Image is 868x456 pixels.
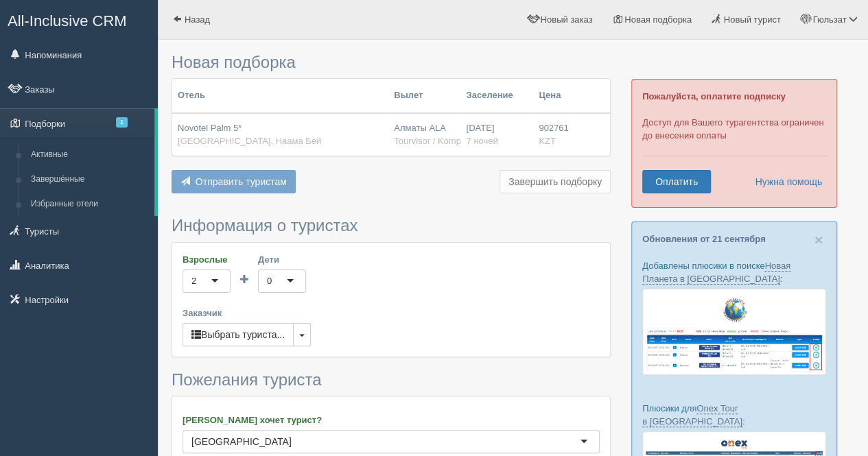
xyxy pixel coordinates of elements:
[172,217,611,235] h3: Информация о туристах
[172,370,321,389] span: Пожелания туриста
[25,192,154,217] a: Избранные отели
[172,170,296,193] button: Отправить туристам
[814,232,823,247] button: Close
[183,413,600,427] label: [PERSON_NAME] хочет турист?
[642,259,826,285] p: Добавлены плюсики в поиске :
[25,167,154,192] a: Завершённые
[172,53,611,71] h3: Новая подборка
[624,14,692,25] span: Новая подборка
[724,14,781,25] span: Новый турист
[394,122,455,147] div: Алматы ALA
[267,274,272,288] div: 0
[642,403,742,427] a: Onex Tour в [GEOGRAPHIC_DATA]
[183,253,231,266] label: Взрослые
[196,176,287,187] span: Отправить туристам
[466,122,528,147] div: [DATE]
[258,253,306,266] label: Дети
[460,79,533,113] th: Заселение
[388,79,460,113] th: Вылет
[539,136,556,146] span: KZT
[183,307,600,320] label: Заказчик
[814,232,823,248] span: ×
[812,14,846,25] span: Гюльзат
[500,170,611,193] button: Завершить подборку
[539,123,568,133] span: 902761
[642,234,765,244] a: Обновления от 21 сентября
[191,435,292,448] div: [GEOGRAPHIC_DATA]
[746,170,823,193] a: Нужна помощь
[178,123,242,133] span: Novotel Palm 5*
[116,117,128,128] span: 1
[642,91,786,101] b: Пожалуйста, оплатите подписку
[178,136,321,146] span: [GEOGRAPHIC_DATA], Наама Бей
[172,79,388,113] th: Отель
[25,143,154,167] a: Активные
[183,323,294,346] button: Выбрать туриста...
[631,79,837,208] div: Доступ для Вашего турагентства ограничен до внесения оплаты
[642,261,790,285] a: Новая Планета в [GEOGRAPHIC_DATA]
[533,79,574,113] th: Цена
[191,274,196,288] div: 2
[642,402,826,428] p: Плюсики для :
[642,289,826,375] img: new-planet-%D0%BF%D1%96%D0%B4%D0%B1%D1%96%D1%80%D0%BA%D0%B0-%D1%81%D1%80%D0%BC-%D0%B4%D0%BB%D1%8F...
[8,12,127,29] span: All-Inclusive CRM
[540,14,592,25] span: Новый заказ
[642,170,711,193] a: Оплатить
[466,136,497,146] span: 7 ночей
[1,1,157,38] a: All-Inclusive CRM
[394,136,490,146] span: Tourvisor / Kompas (KZ)
[185,14,210,25] span: Назад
